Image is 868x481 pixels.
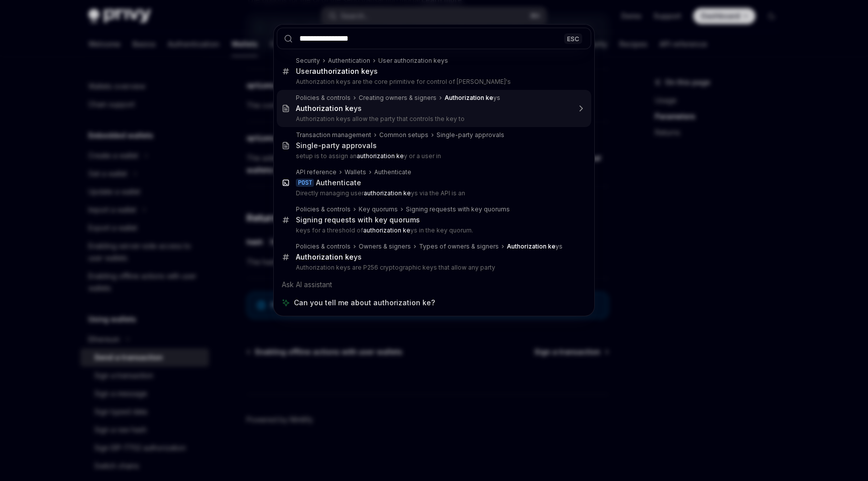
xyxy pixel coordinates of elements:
span: Can you tell me about authorization ke? [294,298,435,308]
div: User authorization keys [378,57,448,65]
b: Authorization ke [445,94,493,101]
div: Signing requests with key quorums [296,215,420,224]
div: Security [296,57,320,65]
div: ys [296,253,362,262]
div: Policies & controls [296,94,351,102]
div: Types of owners & signers [419,243,499,251]
b: authorization ke [312,67,370,75]
div: ys [296,104,362,113]
p: Directly managing user ys via the API is an [296,189,570,197]
p: Authorization keys are the core primitive for control of [PERSON_NAME]'s [296,78,570,86]
div: Authentication [328,57,370,65]
div: Single-party approvals [296,141,377,150]
div: Policies & controls [296,243,351,251]
b: authorization ke [364,189,411,197]
div: Authenticate [374,168,411,176]
div: Key quorums [359,205,398,213]
div: ys [507,243,563,251]
div: Creating owners & signers [359,94,437,102]
div: Owners & signers [359,243,411,251]
div: Authenticate [316,178,361,187]
div: User ys [296,67,378,76]
b: authorization ke [357,152,404,160]
div: Policies & controls [296,205,351,213]
div: Wallets [345,168,366,176]
div: Single-party approvals [437,131,504,139]
div: POST [296,179,314,187]
p: Authorization keys are P256 cryptographic keys that allow any party [296,264,570,272]
div: Signing requests with key quorums [406,205,510,213]
b: authorization ke [363,226,410,234]
p: setup is to assign an y or a user in [296,152,570,160]
div: ys [445,94,500,102]
p: keys for a threshold of ys in the key quorum. [296,226,570,234]
b: Authorization ke [507,243,556,250]
div: API reference [296,168,337,176]
div: Common setups [379,131,428,139]
p: Authorization keys allow the party that controls the key to [296,115,570,123]
b: Authorization ke [296,104,354,112]
b: Authorization ke [296,253,354,261]
div: ESC [564,33,582,44]
div: Ask AI assistant [277,276,591,294]
div: Transaction management [296,131,371,139]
